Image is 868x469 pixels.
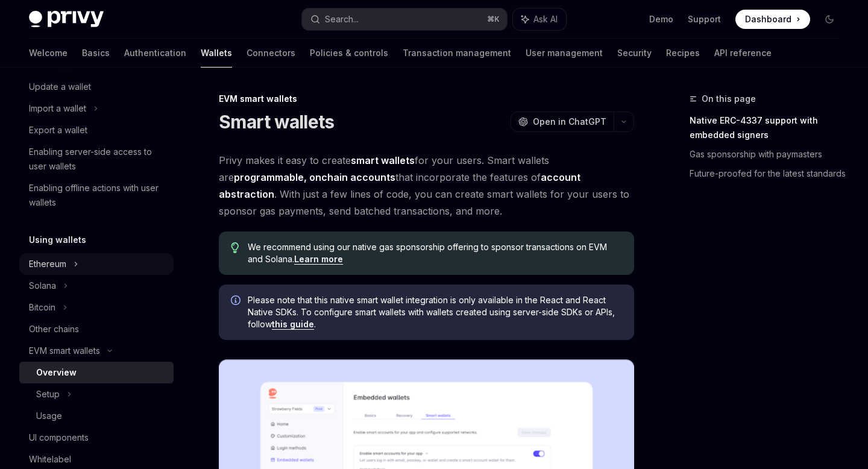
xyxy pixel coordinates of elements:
div: Bitcoin [29,300,55,315]
div: Setup [36,387,60,401]
a: Gas sponsorship with paymasters [690,145,849,164]
span: Dashboard [745,13,791,25]
div: Solana [29,279,56,293]
a: Other chains [19,318,174,340]
a: Support [688,13,721,25]
div: Overview [36,365,77,380]
a: Security [617,39,652,68]
a: API reference [714,39,772,68]
a: Recipes [666,39,700,68]
a: Update a wallet [19,76,174,98]
button: Ask AI [513,8,566,30]
div: Enabling offline actions with user wallets [29,181,166,210]
span: We recommend using our native gas sponsorship offering to sponsor transactions on EVM and Solana. [248,241,622,265]
a: User management [526,39,603,68]
div: Enabling server-side access to user wallets [29,145,166,174]
a: Transaction management [403,39,511,68]
a: UI components [19,427,174,449]
a: Learn more [294,254,343,265]
a: Welcome [29,39,68,68]
div: EVM smart wallets [29,344,100,358]
a: Usage [19,405,174,427]
strong: smart wallets [351,154,415,166]
div: Search... [325,12,359,27]
div: Export a wallet [29,123,87,137]
a: Policies & controls [310,39,388,68]
div: EVM smart wallets [219,93,634,105]
span: Please note that this native smart wallet integration is only available in the React and React Na... [248,294,622,330]
span: Privy makes it easy to create for your users. Smart wallets are that incorporate the features of ... [219,152,634,219]
span: Open in ChatGPT [533,116,606,128]
a: Native ERC-4337 support with embedded signers [690,111,849,145]
div: Whitelabel [29,452,71,467]
h5: Using wallets [29,233,86,247]
a: Enabling server-side access to user wallets [19,141,174,177]
a: Demo [649,13,673,25]
span: On this page [702,92,756,106]
button: Search...⌘K [302,8,506,30]
strong: programmable, onchain accounts [234,171,395,183]
h1: Smart wallets [219,111,334,133]
span: ⌘ K [487,14,500,24]
div: UI components [29,430,89,445]
a: Export a wallet [19,119,174,141]
svg: Tip [231,242,239,253]
a: Wallets [201,39,232,68]
span: Ask AI [533,13,558,25]
button: Toggle dark mode [820,10,839,29]
a: this guide [272,319,314,330]
div: Update a wallet [29,80,91,94]
a: Authentication [124,39,186,68]
a: Connectors [247,39,295,68]
div: Import a wallet [29,101,86,116]
img: dark logo [29,11,104,28]
button: Open in ChatGPT [511,112,614,132]
a: Future-proofed for the latest standards [690,164,849,183]
a: Overview [19,362,174,383]
a: Basics [82,39,110,68]
a: Dashboard [735,10,810,29]
a: Enabling offline actions with user wallets [19,177,174,213]
div: Usage [36,409,62,423]
div: Ethereum [29,257,66,271]
svg: Info [231,295,243,307]
div: Other chains [29,322,79,336]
